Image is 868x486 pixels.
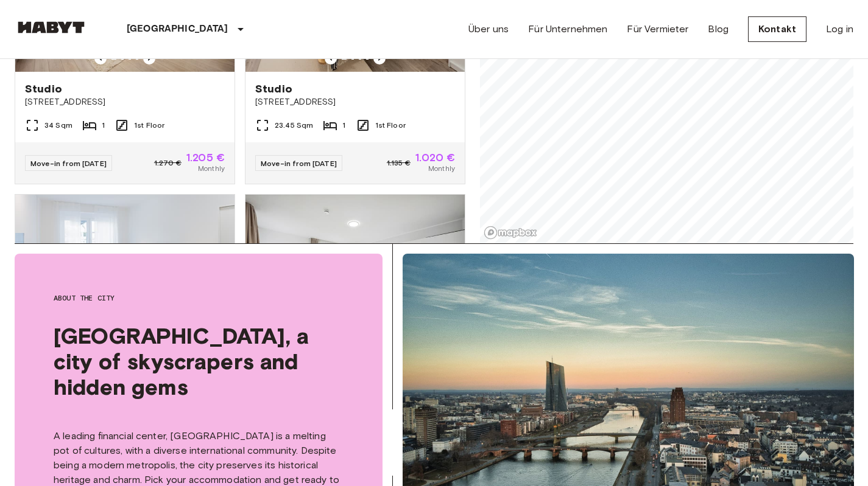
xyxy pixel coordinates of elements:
a: Mapbox logo [484,226,537,240]
span: Studio [25,82,62,96]
a: Log in [826,22,853,36]
img: Habyt [15,21,88,33]
a: Für Vermieter [627,22,688,36]
a: Kontakt [748,16,806,42]
span: Studio [255,82,292,96]
span: About the city [54,293,344,304]
span: [GEOGRAPHIC_DATA], a city of skyscrapers and hidden gems [54,323,344,400]
span: [STREET_ADDRESS] [25,96,225,108]
span: 1st Floor [134,120,164,131]
img: Marketing picture of unit DE-04-001-015-01H [15,195,235,341]
a: Marketing picture of unit DE-04-001-015-01HPrevious imagePrevious imageStudio[STREET_ADDRESS]24.4... [15,194,235,453]
span: 34 Sqm [44,120,72,131]
span: Move-in from [DATE] [261,159,337,168]
span: Move-in from [DATE] [30,159,107,168]
p: [GEOGRAPHIC_DATA] [127,22,228,36]
span: 23.45 Sqm [275,120,313,131]
a: Blog [708,22,729,36]
img: Marketing picture of unit DE-04-070-002-01 [245,195,465,341]
span: 1 [102,120,105,131]
span: 1.205 € [186,152,225,163]
span: 1.135 € [387,158,411,168]
span: Monthly [428,163,455,174]
span: Monthly [198,163,225,174]
span: 1.270 € [154,158,182,168]
span: 1.020 € [415,152,455,163]
a: Marketing picture of unit DE-04-070-002-01Previous imagePrevious imageStudio[STREET_ADDRESS]34.6 ... [245,194,465,453]
span: [STREET_ADDRESS] [255,96,455,108]
a: Über uns [468,22,509,36]
span: 1 [342,120,345,131]
a: Für Unternehmen [528,22,607,36]
span: 1st Floor [375,120,406,131]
